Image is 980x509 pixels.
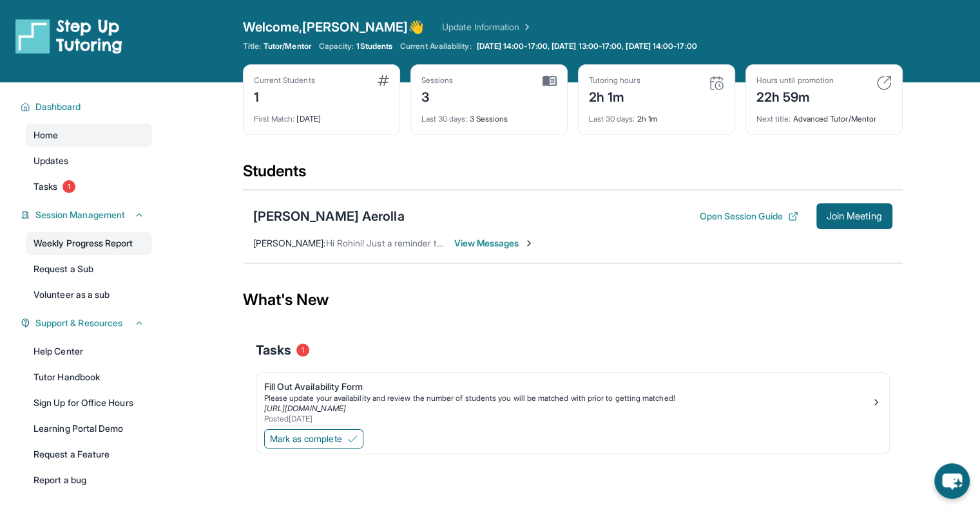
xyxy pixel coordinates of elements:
span: Tutor/Mentor [264,41,311,51]
a: Updates [26,149,152,172]
button: Dashboard [30,100,144,113]
img: card [378,75,389,86]
div: 3 [421,86,454,106]
a: [URL][DOMAIN_NAME] [264,403,346,413]
span: Last 30 days : [421,114,468,124]
img: card [876,75,892,91]
div: Students [243,161,903,189]
a: [DATE] 14:00-17:00, [DATE] 13:00-17:00, [DATE] 14:00-17:00 [474,41,700,51]
span: Title: [243,41,261,51]
div: Advanced Tutor/Mentor [756,106,892,124]
div: 1 [254,86,315,106]
span: Mark as complete [270,432,342,445]
span: Current Availability: [400,41,471,51]
div: What's New [243,272,903,328]
a: Learning Portal Demo [26,417,152,440]
button: Join Meeting [816,203,892,229]
a: Tasks1 [26,175,152,198]
div: Please update your availability and review the number of students you will be matched with prior ... [264,393,871,403]
button: Session Management [30,208,144,221]
span: Last 30 days : [589,114,635,124]
span: Welcome, [PERSON_NAME] 👋 [243,18,425,36]
a: Tutor Handbook [26,366,152,389]
img: logo [15,18,122,54]
div: Hours until promotion [756,75,834,86]
button: chat-button [934,463,970,499]
div: 22h 59m [756,86,834,106]
a: Request a Sub [26,257,152,281]
div: Posted [DATE] [264,414,871,424]
a: Request a Feature [26,443,152,466]
div: 2h 1m [589,86,640,106]
button: Support & Resources [30,317,144,329]
div: 3 Sessions [421,106,557,124]
a: Help Center [26,340,152,363]
span: Next title : [756,114,791,124]
button: Mark as complete [264,429,363,449]
a: Weekly Progress Report [26,232,152,255]
span: Session Management [35,208,125,221]
div: [PERSON_NAME] Aerolla [253,207,405,225]
span: 1 [296,344,309,356]
span: 1 [62,180,75,193]
div: Tutoring hours [589,75,640,86]
span: [DATE] 14:00-17:00, [DATE] 13:00-17:00, [DATE] 14:00-17:00 [477,41,697,51]
div: Sessions [421,75,454,86]
span: Capacity: [319,41,354,51]
span: 1 Students [356,41,392,51]
span: Home [34,129,58,142]
span: Dashboard [35,100,81,113]
span: View Messages [454,237,535,250]
div: [DATE] [254,106,389,124]
img: card [709,75,724,91]
span: First Match : [254,114,295,124]
a: Update Information [442,21,532,33]
span: Tasks [256,341,291,359]
span: Support & Resources [35,317,122,329]
img: Mark as complete [347,434,358,444]
a: Sign Up for Office Hours [26,391,152,414]
div: 2h 1m [589,106,724,124]
span: Updates [34,154,69,167]
img: card [543,75,557,87]
span: Tasks [34,180,57,193]
a: Home [26,124,152,147]
button: Open Session Guide [699,210,798,223]
div: Fill Out Availability Form [264,380,871,393]
a: Report a bug [26,468,152,492]
a: Fill Out Availability FormPlease update your availability and review the number of students you w... [256,373,889,427]
span: [PERSON_NAME] : [253,237,326,248]
span: Join Meeting [827,212,882,220]
a: Volunteer as a sub [26,283,152,306]
div: Current Students [254,75,315,86]
span: Hi Rohini! Just a reminder that our tutoring session will begin in 15 minutes. See [PERSON_NAME] ... [326,237,749,248]
img: Chevron-Right [524,238,534,248]
img: Chevron Right [519,21,532,33]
